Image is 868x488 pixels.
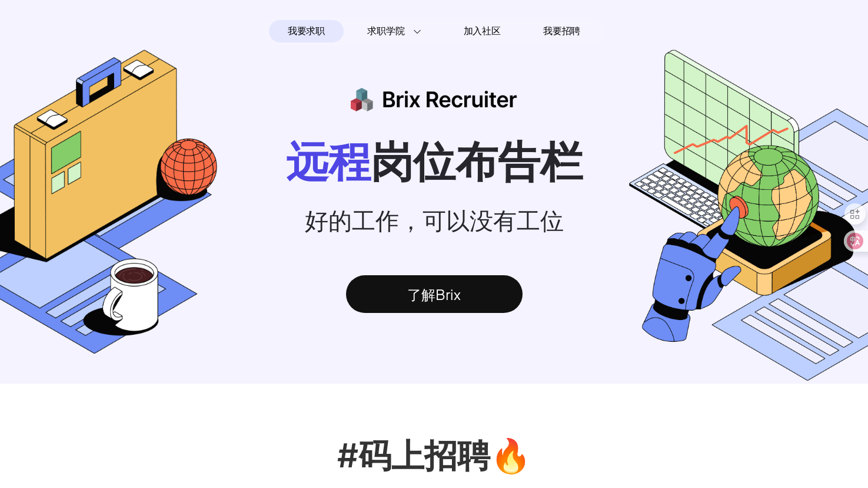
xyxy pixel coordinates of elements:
span: 加入社区 [464,22,501,41]
span: 我要招聘 [543,24,580,38]
span: 远程 [286,136,371,187]
span: 求职学院 [367,24,404,38]
span: 我要求职 [288,22,325,41]
div: 了解Brix [346,275,523,313]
